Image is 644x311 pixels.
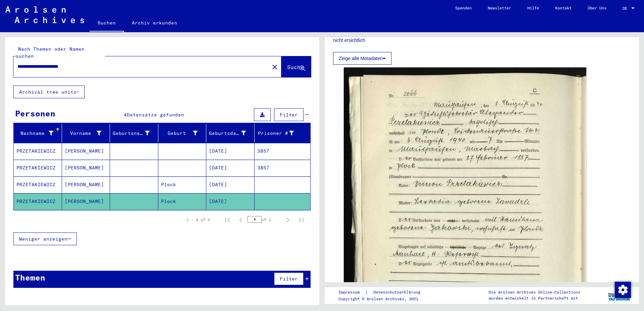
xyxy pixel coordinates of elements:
[274,272,304,285] button: Filter
[158,176,207,193] mat-cell: Plock
[623,6,630,11] span: DE
[268,60,281,73] button: Clear
[62,124,110,143] mat-header-cell: Vorname
[15,107,55,119] div: Personen
[16,46,85,59] mat-label: Nach Themen oder Namen suchen
[5,6,84,23] img: Arolsen_neg.svg
[489,289,580,295] p: Die Arolsen Archives Online-Collections
[287,64,304,70] span: Suche
[14,193,62,210] mat-cell: PRZETAKIEWICZ
[209,128,254,139] div: Geburtsdatum
[280,112,298,118] span: Filter
[90,15,124,32] a: Suchen
[206,193,255,210] mat-cell: [DATE]
[62,176,110,193] mat-cell: [PERSON_NAME]
[333,37,631,44] p: nicht ersichtlich
[206,124,255,143] mat-header-cell: Geburtsdatum
[274,108,304,121] button: Filter
[206,143,255,159] mat-cell: [DATE]
[206,176,255,193] mat-cell: [DATE]
[16,130,53,137] div: Nachname
[124,15,185,31] a: Archiv erkunden
[14,143,62,159] mat-cell: PRZETAKIEWICZ
[16,128,62,139] div: Nachname
[607,287,632,304] img: yv_logo.png
[368,289,428,296] a: Datenschutzerklärung
[14,124,62,143] mat-header-cell: Nachname
[255,143,311,159] mat-cell: 3857
[257,130,294,137] div: Prisoner #
[338,296,428,302] p: Copyright © Arolsen Archives, 2021
[281,213,294,226] button: Next page
[19,236,67,242] span: Weniger anzeigen
[248,216,281,223] div: of 1
[338,289,428,296] div: |
[489,295,580,301] p: wurden entwickelt in Partnerschaft mit
[127,112,184,118] span: Datensätze gefunden
[13,232,77,245] button: Weniger anzeigen
[186,217,210,223] div: 1 – 4 of 4
[338,289,365,296] a: Impressum
[158,193,207,210] mat-cell: Plock
[14,160,62,176] mat-cell: PRZETAKIEWICZ
[221,213,234,226] button: First page
[255,124,311,143] mat-header-cell: Prisoner #
[615,282,631,298] img: Zustimmung ändern
[294,213,308,226] button: Last page
[333,52,391,65] button: Zeige alle Metadaten
[271,63,279,71] mat-icon: close
[257,128,303,139] div: Prisoner #
[161,130,198,137] div: Geburt‏
[15,271,45,283] div: Themen
[65,128,110,139] div: Vorname
[62,143,110,159] mat-cell: [PERSON_NAME]
[14,176,62,193] mat-cell: PRZETAKIEWICZ
[110,124,158,143] mat-header-cell: Geburtsname
[209,130,246,137] div: Geburtsdatum
[65,130,102,137] div: Vorname
[113,128,158,139] div: Geburtsname
[62,193,110,210] mat-cell: [PERSON_NAME]
[13,86,85,98] button: Archival tree units
[124,112,127,118] span: 4
[161,128,206,139] div: Geburt‏
[281,56,311,77] button: Suche
[206,160,255,176] mat-cell: [DATE]
[234,213,248,226] button: Previous page
[255,160,311,176] mat-cell: 3857
[158,124,207,143] mat-header-cell: Geburt‏
[62,160,110,176] mat-cell: [PERSON_NAME]
[280,276,298,282] span: Filter
[113,130,150,137] div: Geburtsname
